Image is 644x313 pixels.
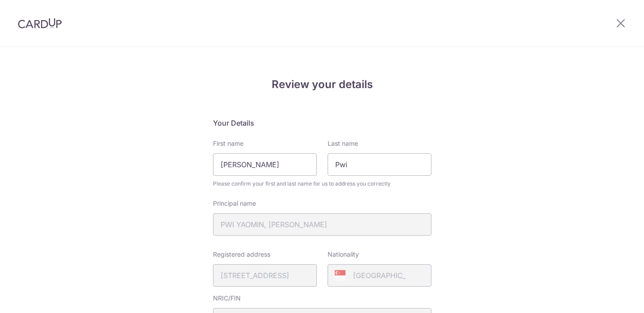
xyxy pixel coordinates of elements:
input: First Name [213,153,317,176]
h4: Review your details [213,76,431,93]
label: Last name [328,139,358,148]
label: Principal name [213,199,256,208]
label: NRIC/FIN [213,294,241,303]
label: Registered address [213,250,270,259]
img: CardUp [18,18,62,29]
span: Please confirm your first and last name for us to address you correctly [213,179,431,188]
input: Last name [328,153,431,176]
label: Nationality [328,250,359,259]
label: First name [213,139,243,148]
h5: Your Details [213,118,431,128]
